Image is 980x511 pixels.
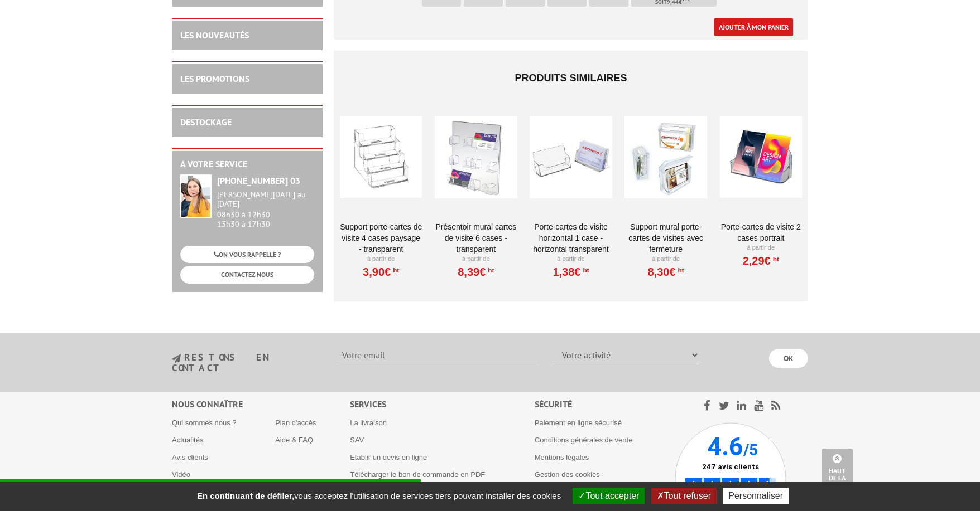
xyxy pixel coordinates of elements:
[172,354,181,363] img: newsletter.jpg
[350,436,364,444] a: SAV
[714,18,793,36] a: Ajouter à mon panier
[350,398,535,411] div: Services
[573,488,645,504] button: Tout accepter
[180,73,249,84] a: LES PROMOTIONS
[350,470,485,479] a: Télécharger le bon de commande en PDF
[769,349,808,368] input: OK
[435,255,517,264] p: À partir de
[180,246,314,263] a: ON VOUS RAPPELLE ?
[535,398,675,411] div: Sécurité
[771,255,779,263] sup: HT
[651,488,717,504] button: Tout refuser
[624,221,707,255] a: Support mural Porte-cartes de visites avec fermeture
[530,255,612,264] p: À partir de
[350,453,427,461] a: Etablir un devis en ligne
[535,436,633,444] a: Conditions générales de vente
[580,266,589,274] sup: HT
[720,221,802,244] a: Porte-Cartes De Visite 2 Cases Portrait
[435,221,517,255] a: Présentoir mural cartes de visite 6 cases - transparent
[530,221,612,255] a: Porte-cartes de visite horizontal 1 case - horizontal Transparent
[624,255,707,264] p: À partir de
[217,190,314,228] div: 08h30 à 12h30 13h30 à 17h30
[340,221,422,255] a: support Porte-cartes de visite 4 cases paysage - transparent
[217,175,300,186] strong: [PHONE_NUMBER] 03
[197,491,294,500] strong: En continuant de défiler,
[180,30,249,41] a: LES NOUVEAUTÉS
[180,116,232,128] a: DESTOCKAGE
[180,266,314,283] a: CONTACTEZ-NOUS
[515,72,627,84] span: Produits similaires
[648,269,684,275] a: 8,30€HT
[172,418,237,427] a: Qui sommes nous ?
[275,436,313,444] a: Aide & FAQ
[676,266,684,274] sup: HT
[458,269,494,275] a: 8,39€HT
[180,174,212,218] img: widget-service.jpg
[172,436,203,444] a: Actualités
[720,244,802,252] p: À partir de
[350,418,387,427] a: La livraison
[553,269,589,275] a: 1,38€HT
[172,470,190,479] a: Vidéo
[486,266,494,274] sup: HT
[180,159,314,169] h2: A votre service
[535,418,622,427] a: Paiement en ligne sécurisé
[535,470,600,479] a: Gestion des cookies
[535,453,589,461] a: Mentions légales
[363,269,399,275] a: 3,90€HT
[723,488,789,504] button: Personnaliser (fenêtre modale)
[275,418,316,427] a: Plan d'accès
[191,491,566,500] span: vous acceptez l'utilisation de services tiers pouvant installer des cookies
[217,190,314,209] div: [PERSON_NAME][DATE] au [DATE]
[172,398,350,411] div: Nous connaître
[391,266,399,274] sup: HT
[335,345,536,364] input: Votre email
[172,453,208,461] a: Avis clients
[340,255,422,264] p: À partir de
[172,353,319,372] h3: restons en contact
[743,257,779,264] a: 2,29€HT
[822,449,853,494] a: Haut de la page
